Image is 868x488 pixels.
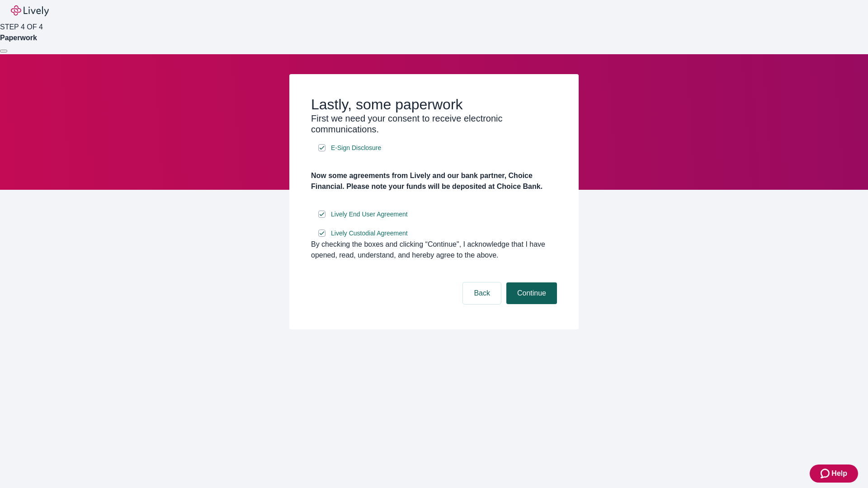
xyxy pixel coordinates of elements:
button: Back [463,282,501,304]
span: E-Sign Disclosure [331,143,381,153]
h3: First we need your consent to receive electronic communications. [311,113,557,135]
a: e-sign disclosure document [329,142,383,154]
span: Help [831,468,847,479]
a: e-sign disclosure document [329,228,410,239]
h4: Now some agreements from Lively and our bank partner, Choice Financial. Please note your funds wi... [311,170,557,192]
span: Lively Custodial Agreement [331,229,408,238]
svg: Zendesk support icon [821,468,831,479]
div: By checking the boxes and clicking “Continue", I acknowledge that I have opened, read, understand... [311,239,557,261]
span: Lively End User Agreement [331,210,408,219]
h2: Lastly, some paperwork [311,96,557,113]
a: e-sign disclosure document [329,209,410,220]
img: Lively [11,5,49,16]
button: Continue [506,282,557,304]
button: Zendesk support iconHelp [810,465,858,483]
